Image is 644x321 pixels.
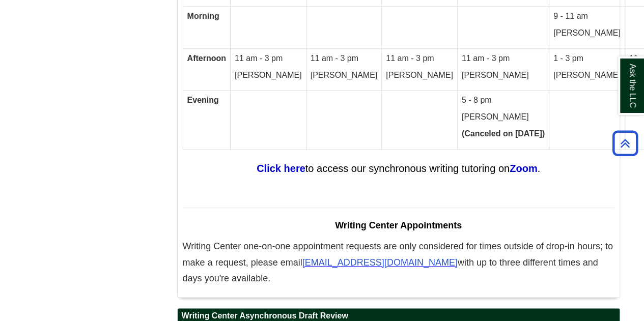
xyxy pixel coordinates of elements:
[609,136,641,150] a: Back to Top
[553,11,621,22] p: 9 - 11 am
[462,111,545,123] p: [PERSON_NAME]
[235,70,302,81] p: [PERSON_NAME]
[553,27,621,39] p: [PERSON_NAME]
[187,54,226,63] strong: Afternoon
[386,53,453,65] p: 11 am - 3 pm
[386,70,453,81] p: [PERSON_NAME]
[553,53,621,65] p: 1 - 3 pm
[305,163,510,174] span: to access our synchronous writing tutoring on
[462,129,545,138] strong: (Canceled on [DATE])
[183,241,613,268] span: Writing Center one-on-one appointment requests are only considered for times outside of drop-in h...
[537,163,540,174] span: .
[187,96,219,104] strong: Evening
[335,220,462,230] span: Writing Center Appointments
[302,257,458,268] span: [EMAIL_ADDRESS][DOMAIN_NAME]
[183,257,598,284] span: with up to three different times and days you're available.
[302,259,458,267] a: [EMAIL_ADDRESS][DOMAIN_NAME]
[311,53,378,65] p: 11 am - 3 pm
[462,53,545,65] p: 11 am - 3 pm
[510,163,537,174] a: Zoom
[462,95,545,106] p: 5 - 8 pm
[235,53,302,65] p: 11 am - 3 pm
[257,163,305,174] a: Click here
[462,70,545,81] p: [PERSON_NAME]
[187,12,219,20] strong: Morning
[553,70,621,81] p: [PERSON_NAME]
[311,70,378,81] p: [PERSON_NAME]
